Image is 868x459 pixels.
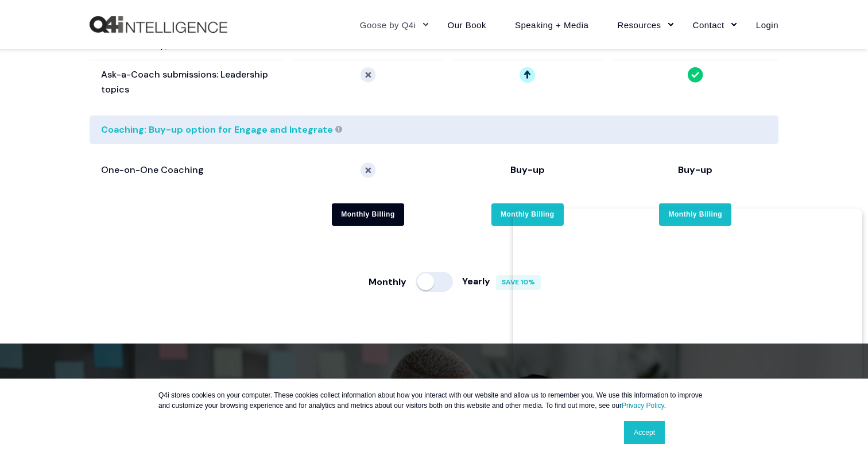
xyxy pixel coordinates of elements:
[90,16,227,33] a: Back to Home
[462,274,490,289] div: Yearly
[510,163,545,178] div: Buy-up
[520,67,535,83] img: Upgrade
[678,163,712,178] div: Buy-up
[659,203,731,226] a: Monthly Billing
[624,421,665,444] a: Accept
[90,16,227,33] img: Q4intelligence, LLC logo
[513,209,862,453] iframe: Popup CTA
[158,390,710,411] p: Q4i stores cookies on your computer. These cookies collect information about how you interact wit...
[491,203,564,226] a: Monthly Billing
[101,122,333,137] div: Coaching: Buy-up option for Engage and Integrate
[496,275,541,290] div: SAVE 10%
[622,402,664,410] a: Privacy Policy
[101,67,273,97] div: Ask-a-Coach submissions: Leadership topics
[101,163,204,178] div: One-on-One Coaching
[369,275,406,290] div: Monthly
[332,203,404,226] a: Monthly Billing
